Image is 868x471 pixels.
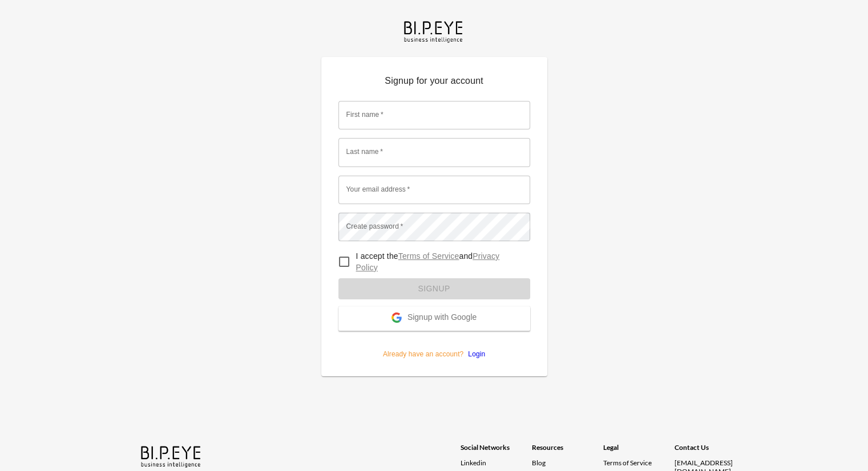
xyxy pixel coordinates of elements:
div: Social Networks [461,443,532,458]
span: Linkedin [461,458,486,467]
img: bipeye-logo [402,18,467,44]
p: I accept the and [356,250,521,273]
p: Signup for your account [338,74,530,92]
a: Terms of Service [603,458,670,467]
button: Signup with Google [338,306,530,331]
div: Legal [603,443,675,458]
a: Login [463,350,485,358]
a: Terms of Service [398,251,459,261]
a: Linkedin [461,458,532,467]
p: Already have an account? [338,331,530,359]
div: Contact Us [675,443,746,458]
span: Signup with Google [407,312,477,324]
img: bipeye-logo [139,443,204,469]
div: Resources [532,443,603,458]
a: Blog [532,458,546,467]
